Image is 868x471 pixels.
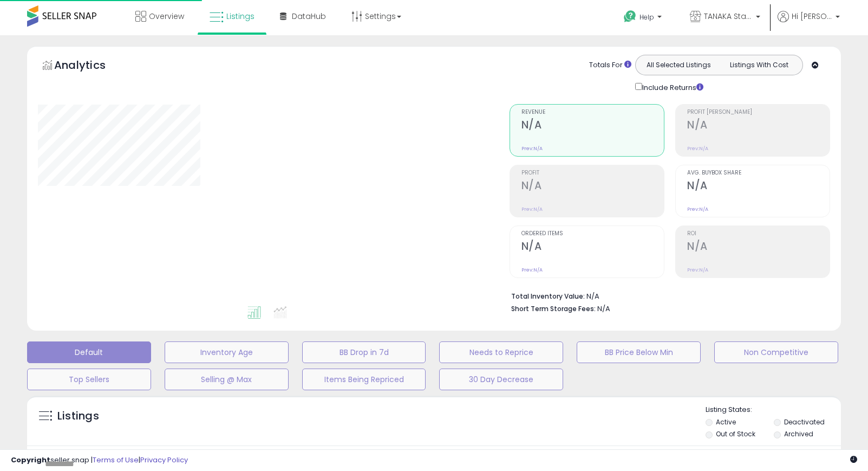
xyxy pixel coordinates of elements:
[597,304,610,314] span: N/A
[292,11,326,22] span: DataHub
[521,109,664,115] span: Revenue
[302,369,426,390] button: Items Being Repriced
[639,12,654,22] span: Help
[615,2,673,35] a: Help
[27,369,151,390] button: Top Sellers
[11,455,188,466] div: seller snap | |
[638,58,719,72] button: All Selected Listings
[149,11,184,22] span: Overview
[521,267,543,273] small: Prev: N/A
[623,10,637,23] i: Get Help
[687,240,830,255] h2: N/A
[704,11,753,22] span: TANAKA Stationery & Tools: Top of [GEOGRAPHIC_DATA] (5Ts)
[302,341,426,363] button: BB Drop in 7d
[521,145,543,152] small: Prev: N/A
[792,11,832,22] span: Hi [PERSON_NAME]
[521,206,543,212] small: Prev: N/A
[226,11,254,22] span: Listings
[439,369,563,390] button: 30 Day Decrease
[719,58,799,72] button: Listings With Cost
[521,119,664,133] h2: N/A
[521,231,664,237] span: Ordered Items
[687,231,830,237] span: ROI
[511,304,596,313] b: Short Term Storage Fees:
[687,206,708,212] small: Prev: N/A
[687,109,830,115] span: Profit [PERSON_NAME]
[521,179,664,194] h2: N/A
[27,341,151,363] button: Default
[687,145,708,152] small: Prev: N/A
[165,369,289,390] button: Selling @ Max
[165,341,289,363] button: Inventory Age
[627,81,716,93] div: Include Returns
[687,179,830,194] h2: N/A
[687,267,708,273] small: Prev: N/A
[577,341,701,363] button: BB Price Below Min
[521,170,664,176] span: Profit
[521,240,664,255] h2: N/A
[778,11,840,35] a: Hi [PERSON_NAME]
[439,341,563,363] button: Needs to Reprice
[511,292,585,301] b: Total Inventory Value:
[589,60,631,70] div: Totals For
[687,170,830,176] span: Avg. Buybox Share
[687,119,830,133] h2: N/A
[511,289,822,302] li: N/A
[714,341,838,363] button: Non Competitive
[11,455,50,465] strong: Copyright
[54,57,127,75] h5: Analytics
